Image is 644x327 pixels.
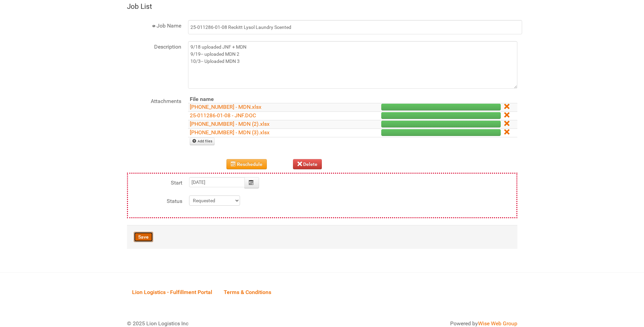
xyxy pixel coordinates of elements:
label: Attachments [127,96,181,105]
button: Save [134,232,153,242]
label: Status [128,195,182,205]
button: Delete [293,159,322,169]
th: File name [188,96,338,103]
a: Wise Web Group [478,320,517,327]
label: Description [127,41,181,51]
a: [PHONE_NUMBER] - MDN (3).xlsx [190,129,270,136]
label: Job Name [127,20,181,30]
a: [PHONE_NUMBER] - MDN (2).xlsx [190,121,270,127]
span: Terms & Conditions [224,289,271,295]
a: Terms & Conditions [219,281,276,302]
a: [PHONE_NUMBER] - MDN.xlsx [190,104,261,110]
button: Calendar [244,177,259,188]
button: Reschedule [226,159,267,169]
textarea: 9/18 uploaded JNF + MDN 9/19-- uploaded MDN 2 [188,41,517,89]
legend: Job List [127,1,517,12]
a: Add files [190,138,215,145]
label: Start [128,177,182,187]
span: Lion Logistics - Fulfillment Portal [132,289,212,295]
a: 25-011286-01-08 - JNF.DOC [190,112,256,119]
a: Lion Logistics - Fulfillment Portal [127,281,217,302]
